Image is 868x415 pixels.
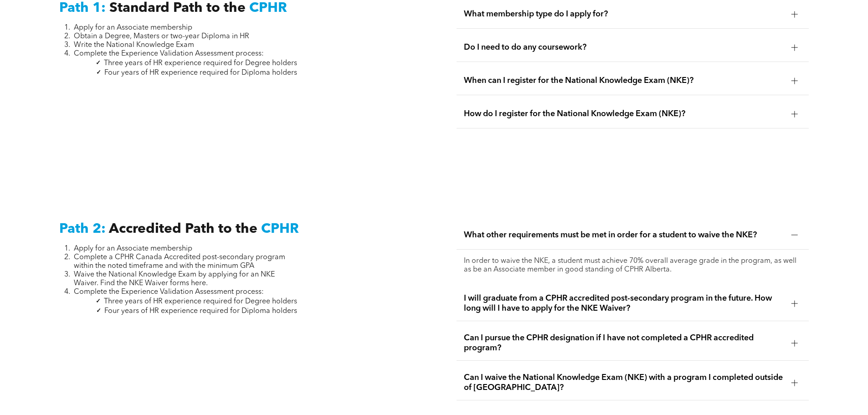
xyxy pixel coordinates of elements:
span: Complete the Experience Validation Assessment process: [74,288,264,296]
span: Waive the National Knowledge Exam by applying for an NKE Waiver. Find the NKE Waiver forms here. [74,271,275,287]
span: Can I pursue the CPHR designation if I have not completed a CPHR accredited program? [464,333,784,353]
span: CPHR [249,1,287,15]
span: Three years of HR experience required for Degree holders [104,60,297,67]
span: Can I waive the National Knowledge Exam (NKE) with a program I completed outside of [GEOGRAPHIC_D... [464,373,784,393]
span: Path 1: [59,1,106,15]
span: How do I register for the National Knowledge Exam (NKE)? [464,109,784,119]
span: When can I register for the National Knowledge Exam (NKE)? [464,76,784,86]
span: Write the National Knowledge Exam [74,41,194,49]
span: Complete a CPHR Canada Accredited post-secondary program within the noted timeframe and with the ... [74,254,285,270]
span: Do I need to do any coursework? [464,42,784,52]
span: Four years of HR experience required for Diploma holders [104,307,297,315]
span: Apply for an Associate membership [74,24,192,31]
span: I will graduate from a CPHR accredited post-secondary program in the future. How long will I have... [464,293,784,313]
span: Standard Path to the [109,1,246,15]
span: What other requirements must be met in order for a student to waive the NKE? [464,230,784,240]
span: Apply for an Associate membership [74,245,192,252]
span: Complete the Experience Validation Assessment process: [74,50,264,57]
span: Four years of HR experience required for Diploma holders [104,69,297,77]
span: CPHR [261,222,299,236]
span: Path 2: [59,222,106,236]
span: What membership type do I apply for? [464,9,784,19]
span: Accredited Path to the [109,222,257,236]
span: Three years of HR experience required for Degree holders [104,298,297,305]
span: Obtain a Degree, Masters or two-year Diploma in HR [74,33,249,40]
p: In order to waive the NKE, a student must achieve 70% overall average grade in the program, as we... [464,257,801,274]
